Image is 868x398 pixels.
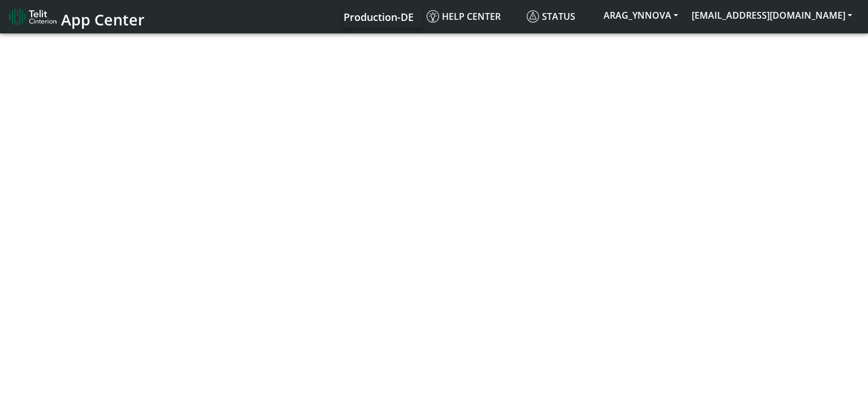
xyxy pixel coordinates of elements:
span: Status [527,10,575,23]
a: Status [522,5,597,28]
button: [EMAIL_ADDRESS][DOMAIN_NAME] [685,5,859,25]
a: Help center [422,5,522,28]
img: logo-telit-cinterion-gw-new.png [9,8,57,26]
img: status.svg [527,10,539,23]
a: Your current platform instance [343,5,413,28]
button: ARAG_YNNOVA [597,5,685,25]
span: Help center [427,10,501,23]
img: knowledge.svg [427,10,439,23]
span: Production-DE [344,10,414,24]
a: App Center [9,5,143,29]
span: App Center [61,9,145,30]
